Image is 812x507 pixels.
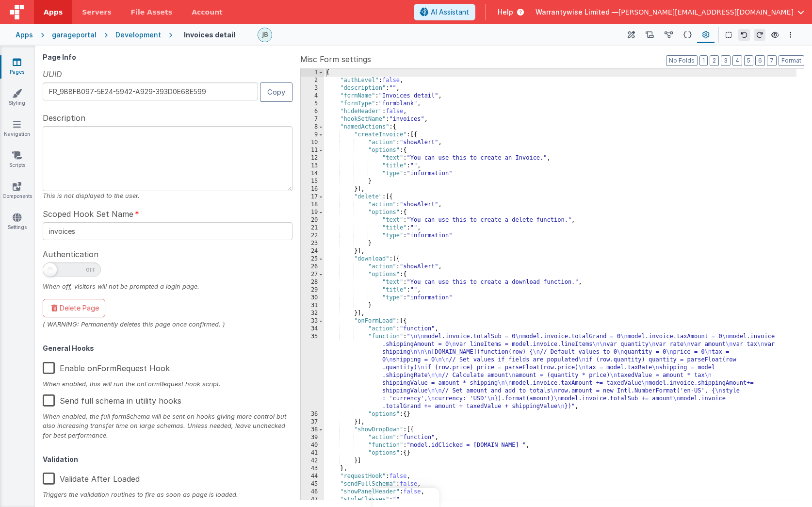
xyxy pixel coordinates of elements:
[301,442,324,449] div: 40
[301,473,324,480] div: 44
[301,294,324,302] div: 30
[301,426,324,434] div: 38
[82,7,111,17] span: Servers
[301,108,324,115] div: 6
[43,191,292,200] div: This is not displayed to the user.
[43,490,292,499] div: Triggers the validation routines to fire as soon as page is loaded.
[301,162,324,170] div: 13
[431,7,469,17] span: AI Assistant
[43,68,62,80] span: UUID
[618,7,794,17] span: [PERSON_NAME][EMAIL_ADDRESS][DOMAIN_NAME]
[301,418,324,426] div: 37
[301,457,324,465] div: 42
[301,139,324,147] div: 10
[301,317,324,325] div: 33
[301,263,324,271] div: 26
[300,53,371,65] span: Misc Form settings
[301,302,324,310] div: 31
[43,208,133,220] span: Scoped Hook Set Name
[301,193,324,201] div: 17
[43,248,98,260] span: Authentication
[536,7,804,17] button: Warrantywise Limited — [PERSON_NAME][EMAIL_ADDRESS][DOMAIN_NAME]
[301,271,324,278] div: 27
[44,7,63,17] span: Apps
[301,154,324,162] div: 12
[301,209,324,216] div: 19
[115,30,161,40] div: Development
[301,170,324,178] div: 14
[301,69,324,77] div: 1
[184,31,235,38] h4: Invoices detail
[43,467,140,488] label: Validate After Loaded
[301,147,324,154] div: 11
[536,7,618,17] span: Warrantywise Limited —
[301,286,324,294] div: 29
[131,7,173,17] span: File Assets
[301,480,324,488] div: 45
[301,449,324,457] div: 41
[43,53,76,61] strong: Page Info
[301,224,324,232] div: 21
[301,496,324,504] div: 47
[43,412,292,440] div: When enabled, the full formSchema will be sent on hooks giving more control but also increasing t...
[301,255,324,263] div: 25
[301,325,324,333] div: 34
[498,7,513,17] span: Help
[744,55,753,66] button: 5
[16,30,33,40] div: Apps
[301,100,324,108] div: 5
[755,55,765,66] button: 6
[301,240,324,247] div: 23
[43,379,292,389] div: When enabled, this will run the onFormRequest hook script.
[260,82,292,101] button: Copy
[43,299,105,317] button: Delete Page
[301,410,324,418] div: 36
[301,84,324,92] div: 3
[301,278,324,286] div: 28
[43,112,85,124] span: Description
[767,55,777,66] button: 7
[732,55,742,66] button: 4
[52,30,97,40] div: garageportal
[43,389,181,409] label: Send full schema in utility hooks
[301,185,324,193] div: 16
[301,123,324,131] div: 8
[301,434,324,442] div: 39
[301,178,324,185] div: 15
[258,28,272,42] img: 126ded6fdb041a155bf9d42456259ab5
[43,356,170,377] label: Enable onFormRequest Hook
[301,247,324,255] div: 24
[301,201,324,209] div: 18
[43,282,292,291] div: When off, visitors will not be prompted a login page.
[301,131,324,139] div: 9
[785,29,796,41] button: Options
[721,55,731,66] button: 3
[301,115,324,123] div: 7
[301,465,324,473] div: 43
[43,320,292,329] div: ( WARNING: Permanently deletes this page once confirmed. )
[301,216,324,224] div: 20
[301,77,324,84] div: 2
[710,55,719,66] button: 2
[301,488,324,496] div: 46
[666,55,698,66] button: No Folds
[43,455,78,463] strong: Validation
[301,333,324,410] div: 35
[699,55,708,66] button: 1
[779,55,804,66] button: Format
[414,4,475,20] button: AI Assistant
[301,310,324,317] div: 32
[43,344,94,352] strong: General Hooks
[301,92,324,100] div: 4
[301,232,324,240] div: 22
